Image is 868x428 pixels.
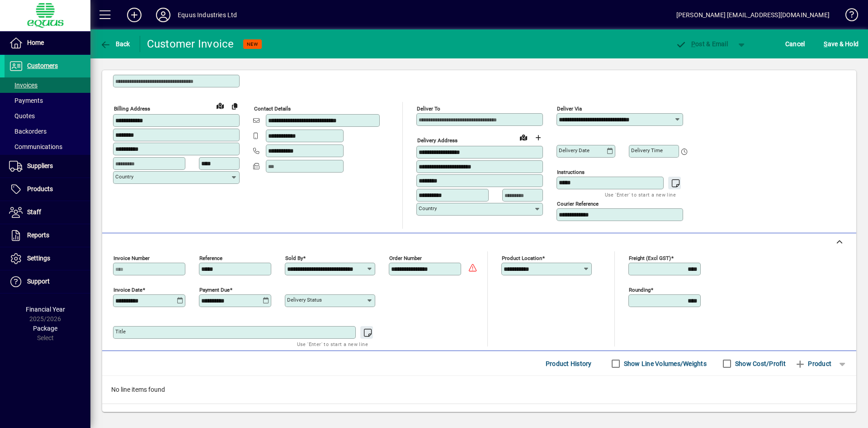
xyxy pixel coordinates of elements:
button: Product History [542,356,595,372]
span: Customers [27,62,58,69]
span: Communications [9,143,62,150]
a: Quotes [5,108,90,124]
mat-label: Invoice number [113,255,150,261]
span: Staff [27,208,41,216]
button: Back [98,36,132,52]
button: Save & Hold [821,36,861,52]
div: No line items found [102,376,856,404]
mat-label: Country [419,205,437,212]
a: View on map [213,98,227,113]
app-page-header-button: Back [90,36,140,52]
a: Invoices [5,77,90,93]
span: Product [795,356,831,371]
span: Home [27,39,44,46]
span: Reports [27,231,49,239]
mat-label: Invoice date [113,287,142,293]
span: Suppliers [27,162,53,169]
div: Customer Invoice [147,37,234,51]
a: View on map [516,130,531,144]
a: Staff [5,201,90,224]
mat-label: Courier Reference [557,201,599,207]
span: Product History [546,356,592,371]
button: Choose address [531,130,545,145]
button: Post & Email [671,36,732,52]
mat-label: Instructions [557,169,585,175]
a: Communications [5,139,90,154]
span: Package [33,325,57,332]
mat-label: Delivery date [559,147,590,154]
span: Financial Year [26,306,65,313]
button: Copy to Delivery address [227,99,242,113]
a: Reports [5,224,90,247]
span: NEW [247,41,258,47]
span: Settings [27,255,50,262]
mat-label: Sold by [285,255,303,261]
span: S [824,40,827,48]
label: Show Cost/Profit [733,359,786,368]
a: Suppliers [5,155,90,178]
div: Equus Industries Ltd [178,8,237,22]
button: Cancel [783,36,807,52]
span: Products [27,185,53,192]
button: Profile [149,7,178,23]
mat-label: Product location [502,255,542,261]
mat-label: Payment due [199,287,230,293]
mat-label: Order number [389,255,422,261]
a: Backorders [5,124,90,139]
a: Support [5,270,90,293]
div: [PERSON_NAME] [EMAIL_ADDRESS][DOMAIN_NAME] [676,8,830,22]
span: Back [100,40,130,48]
label: Show Line Volumes/Weights [622,359,707,368]
span: Support [27,278,50,285]
span: Backorders [9,128,47,135]
span: ave & Hold [824,37,859,51]
mat-label: Reference [199,255,222,261]
mat-label: Delivery time [631,147,663,154]
mat-hint: Use 'Enter' to start a new line [605,189,676,200]
a: Settings [5,247,90,270]
button: Product [790,356,836,372]
mat-label: Deliver To [417,106,440,112]
span: Payments [9,97,43,104]
span: P [691,40,695,48]
mat-label: Rounding [629,287,651,293]
a: Knowledge Base [839,2,857,31]
a: Home [5,32,90,54]
mat-label: Delivery status [287,297,322,303]
span: Invoices [9,82,38,89]
mat-label: Title [115,328,126,335]
span: Cancel [785,37,805,51]
mat-label: Freight (excl GST) [629,255,671,261]
button: Add [120,7,149,23]
mat-label: Deliver via [557,106,582,112]
span: Quotes [9,112,35,120]
mat-label: Country [115,173,133,180]
a: Payments [5,93,90,108]
mat-hint: Use 'Enter' to start a new line [297,339,368,349]
span: ost & Email [675,40,728,48]
a: Products [5,178,90,201]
